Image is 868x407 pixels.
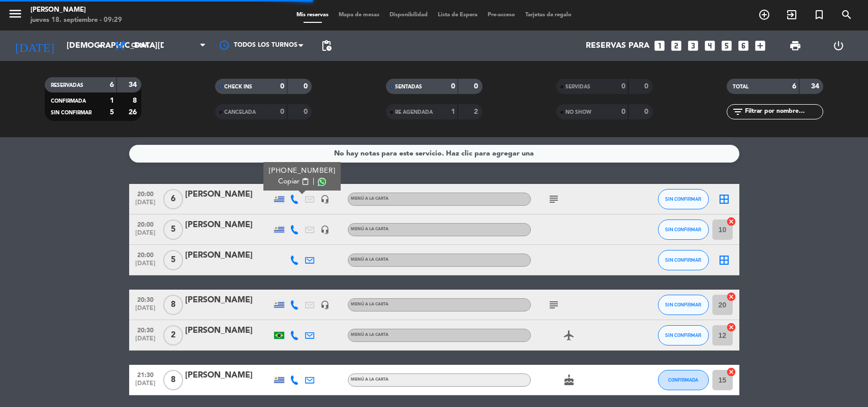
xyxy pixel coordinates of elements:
[110,109,114,116] strong: 5
[278,176,309,187] button: Copiarcontent_paste
[133,248,158,260] span: 20:00
[792,83,796,90] strong: 6
[726,292,736,302] i: cancel
[744,106,823,117] input: Filtrar por nombre...
[163,189,183,209] span: 6
[185,249,272,262] div: [PERSON_NAME]
[51,110,92,115] span: SIN CONFIRMAR
[384,12,433,18] span: Disponibilidad
[737,39,750,52] i: looks_6
[658,325,709,346] button: SIN CONFIRMAR
[548,299,560,311] i: subject
[565,84,590,89] span: SERVIDAS
[224,84,252,89] span: CHECK INS
[320,300,330,309] i: headset_mic
[224,110,256,115] span: CANCELADA
[133,199,158,211] span: [DATE]
[621,108,625,115] strong: 0
[163,295,183,315] span: 8
[312,176,314,187] span: |
[163,250,183,270] span: 5
[621,83,625,90] strong: 0
[131,42,149,49] span: Cena
[665,227,701,232] span: SIN CONFIRMAR
[351,227,388,231] span: MENÚ A LA CARTA
[686,39,700,52] i: looks_3
[291,12,334,18] span: Mis reservas
[351,378,388,382] span: MENÚ A LA CARTA
[185,369,272,382] div: [PERSON_NAME]
[185,324,272,337] div: [PERSON_NAME]
[133,368,158,380] span: 21:30
[665,332,701,338] span: SIN CONFIRMAR
[786,9,798,21] i: exit_to_app
[320,40,333,52] span: pending_actions
[733,84,749,89] span: TOTAL
[395,84,422,89] span: SENTADAS
[720,39,733,52] i: looks_5
[51,83,83,88] span: RESERVADAS
[813,9,825,21] i: turned_in_not
[351,302,388,306] span: MENÚ A LA CARTA
[304,83,310,90] strong: 0
[474,83,480,90] strong: 0
[665,302,701,307] span: SIN CONFIRMAR
[301,178,309,185] span: content_paste
[565,110,591,115] span: NO SHOW
[31,5,122,15] div: [PERSON_NAME]
[563,374,575,386] i: cake
[483,12,520,18] span: Pre-acceso
[586,41,649,51] span: Reservas para
[129,109,139,116] strong: 26
[351,258,388,262] span: MENÚ A LA CARTA
[133,97,139,104] strong: 8
[163,370,183,390] span: 8
[163,325,183,346] span: 2
[133,187,158,199] span: 20:00
[280,83,284,90] strong: 0
[841,9,853,21] i: search
[658,250,709,270] button: SIN CONFIRMAR
[644,83,650,90] strong: 0
[8,6,23,25] button: menu
[817,30,860,61] div: LOG OUT
[789,40,801,52] span: print
[433,12,483,18] span: Lista de Espera
[451,83,455,90] strong: 0
[726,367,736,377] i: cancel
[474,108,480,115] strong: 2
[334,148,534,160] div: No hay notas para este servicio. Haz clic para agregar una
[8,35,62,57] i: [DATE]
[665,257,701,263] span: SIN CONFIRMAR
[658,295,709,315] button: SIN CONFIRMAR
[95,40,107,52] i: arrow_drop_down
[278,176,300,187] span: Copiar
[726,216,736,227] i: cancel
[320,225,330,234] i: headset_mic
[129,81,139,88] strong: 34
[133,324,158,335] span: 20:30
[185,218,272,232] div: [PERSON_NAME]
[811,83,821,90] strong: 34
[268,166,335,176] div: [PHONE_NUMBER]
[718,254,730,266] i: border_all
[718,193,730,205] i: border_all
[185,188,272,201] div: [PERSON_NAME]
[133,293,158,305] span: 20:30
[133,260,158,272] span: [DATE]
[334,12,384,18] span: Mapa de mesas
[110,81,114,88] strong: 6
[51,99,86,104] span: CONFIRMADA
[320,195,330,204] i: headset_mic
[726,322,736,332] i: cancel
[520,12,577,18] span: Tarjetas de regalo
[758,9,770,21] i: add_circle_outline
[658,220,709,240] button: SIN CONFIRMAR
[732,106,744,118] i: filter_list
[31,15,122,25] div: jueves 18. septiembre - 09:29
[548,193,560,205] i: subject
[110,97,114,104] strong: 1
[133,218,158,230] span: 20:00
[133,305,158,317] span: [DATE]
[280,108,284,115] strong: 0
